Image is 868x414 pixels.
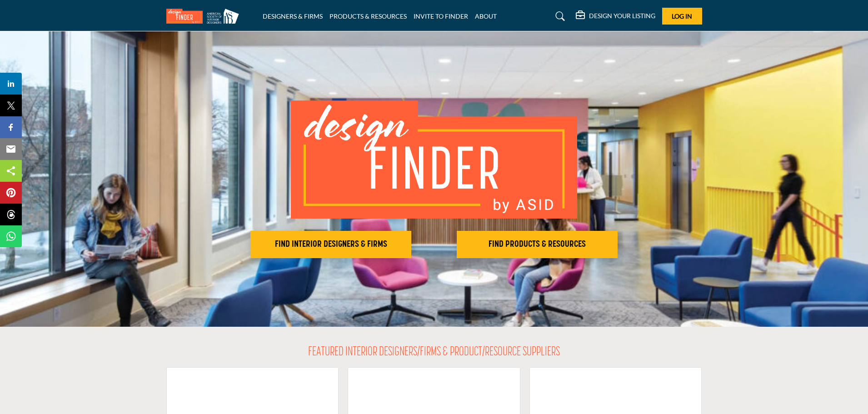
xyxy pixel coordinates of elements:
[662,8,702,25] button: Log In
[547,9,571,24] a: Search
[166,9,244,24] img: Site Logo
[308,345,560,360] h2: FEATURED INTERIOR DESIGNERS/FIRMS & PRODUCT/RESOURCE SUPPLIERS
[475,12,497,20] a: ABOUT
[263,12,323,20] a: DESIGNERS & FIRMS
[414,12,468,20] a: INVITE TO FINDER
[576,11,655,22] div: DESIGN YOUR LISTING
[250,231,411,258] button: FIND INTERIOR DESIGNERS & FIRMS
[457,231,618,258] button: FIND PRODUCTS & RESOURCES
[291,100,577,219] img: image
[253,239,409,250] h2: FIND INTERIOR DESIGNERS & FIRMS
[589,12,655,20] h5: DESIGN YOUR LISTING
[329,12,407,20] a: PRODUCTS & RESOURCES
[459,239,615,250] h2: FIND PRODUCTS & RESOURCES
[672,12,692,20] span: Log In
